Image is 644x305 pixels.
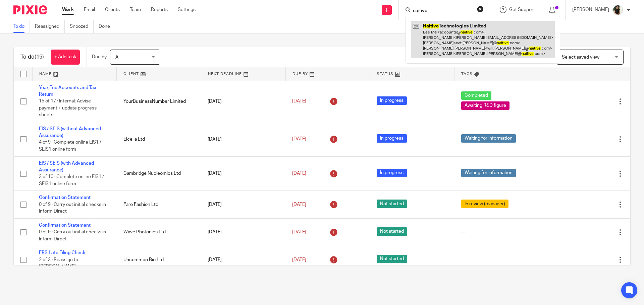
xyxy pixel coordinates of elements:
[70,20,94,33] a: Snoozed
[39,99,97,117] span: 15 of 17 · Internal: Advise payment + update progress sheets
[201,156,285,191] td: [DATE]
[292,137,306,142] span: [DATE]
[20,54,44,61] h1: To do
[117,191,201,218] td: Faro Fashion Ltd
[292,257,306,262] span: [DATE]
[105,6,120,13] a: Clients
[461,256,539,263] div: ---
[151,6,168,13] a: Reports
[39,140,101,152] span: 4 of 9 · Complete online EIS1 / SEIS1 online form
[461,101,509,110] span: Awaiting R&D figure
[39,202,106,214] span: 0 of 9 · Carry out initial checks in Inform Direct
[377,96,407,105] span: In progress
[51,50,80,65] a: + Add task
[178,6,196,13] a: Settings
[461,134,516,143] span: Waiting for information
[562,55,599,60] span: Select saved view
[39,223,91,228] a: Confirmation Statement
[39,85,96,97] a: Year End Accounts and Tax Return
[13,20,30,33] a: To do
[292,99,306,103] span: [DATE]
[377,169,407,177] span: In progress
[35,20,65,33] a: Reassigned
[92,54,107,60] p: Due by
[461,229,539,235] div: ---
[99,20,115,33] a: Done
[39,230,106,241] span: 0 of 9 · Carry out initial checks in Inform Direct
[377,200,407,208] span: Not started
[117,122,201,156] td: Elcella Ltd
[572,6,609,13] p: [PERSON_NAME]
[39,161,94,172] a: EIS / SEIS (with Advanced Assurance)
[39,250,86,255] a: ERS Late Filing Check
[115,55,120,60] span: All
[130,6,141,13] a: Team
[461,200,508,208] span: In review (manager)
[39,257,78,269] span: 2 of 3 · Reassign to [PERSON_NAME]
[84,6,95,13] a: Email
[13,5,47,14] img: Pixie
[461,91,491,100] span: Completed
[39,175,104,186] span: 3 of 10 · Complete online EIS1 / SEIS1 online form
[377,255,407,263] span: Not started
[412,8,473,14] input: Search
[201,81,285,122] td: [DATE]
[612,5,623,15] img: Janice%20Tang.jpeg
[292,230,306,234] span: [DATE]
[39,195,91,200] a: Confirmation Statement
[117,246,201,274] td: Uncommon Bio Ltd
[201,191,285,218] td: [DATE]
[461,169,516,177] span: Waiting for information
[62,6,74,13] a: Work
[117,156,201,191] td: Cambridge Nucleomics Ltd
[377,134,407,143] span: In progress
[461,72,473,76] span: Tags
[117,81,201,122] td: YourBusinessNumber Limited
[292,202,306,207] span: [DATE]
[292,171,306,176] span: [DATE]
[117,218,201,246] td: Wave Photonics Ltd
[477,6,484,12] button: Clear
[377,227,407,236] span: Not started
[39,127,101,138] a: EIS / SEIS (without Advanced Assurance)
[509,7,535,12] span: Get Support
[201,246,285,274] td: [DATE]
[201,122,285,156] td: [DATE]
[201,218,285,246] td: [DATE]
[35,54,44,60] span: (15)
